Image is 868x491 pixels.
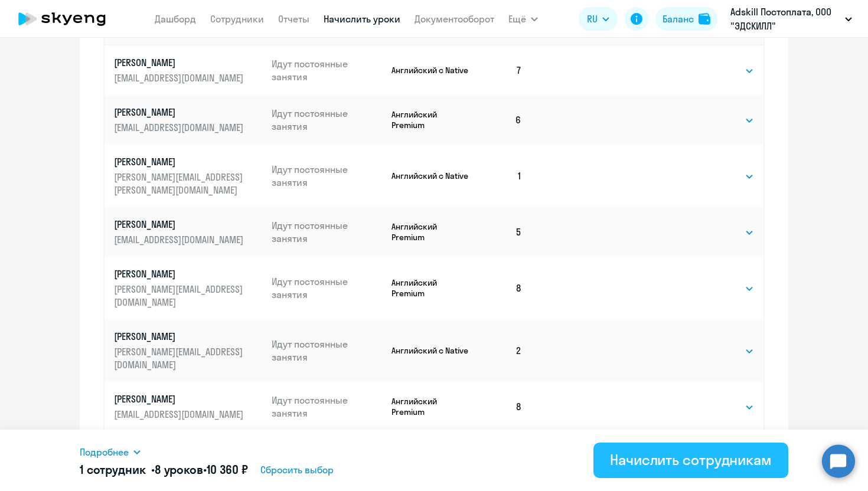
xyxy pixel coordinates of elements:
[114,218,246,231] p: [PERSON_NAME]
[391,396,471,417] p: Английский Premium
[114,345,246,371] p: [PERSON_NAME][EMAIL_ADDRESS][DOMAIN_NAME]
[114,267,246,280] p: [PERSON_NAME]
[114,330,262,371] a: [PERSON_NAME][PERSON_NAME][EMAIL_ADDRESS][DOMAIN_NAME]
[725,5,858,33] button: Adskill Постоплата, ООО "ЭДСКИЛЛ"
[508,12,526,26] span: Ещё
[587,12,598,26] span: RU
[114,155,246,168] p: [PERSON_NAME]
[579,7,618,31] button: RU
[272,163,383,189] p: Идут постоянные занятия
[114,392,246,405] p: [PERSON_NAME]
[391,65,471,76] p: Английский с Native
[114,56,246,69] p: [PERSON_NAME]
[471,257,531,319] td: 8
[114,155,262,197] a: [PERSON_NAME][PERSON_NAME][EMAIL_ADDRESS][PERSON_NAME][DOMAIN_NAME]
[391,277,471,299] p: Английский Premium
[508,7,538,31] button: Ещё
[391,221,471,243] p: Английский Premium
[80,461,247,478] h5: 1 сотрудник • •
[610,450,772,469] div: Начислить сотрудникам
[272,338,383,364] p: Идут постоянные занятия
[391,109,471,130] p: Английский Premium
[114,392,262,421] a: [PERSON_NAME][EMAIL_ADDRESS][DOMAIN_NAME]
[155,462,203,477] span: 8 уроков
[471,207,531,257] td: 5
[471,45,531,95] td: 7
[272,219,383,245] p: Идут постоянные занятия
[593,443,788,478] button: Начислить сотрудникам
[155,13,196,25] a: Дашборд
[471,319,531,382] td: 2
[278,13,309,25] a: Отчеты
[324,13,400,25] a: Начислить уроки
[114,233,246,246] p: [EMAIL_ADDRESS][DOMAIN_NAME]
[114,218,262,246] a: [PERSON_NAME][EMAIL_ADDRESS][DOMAIN_NAME]
[391,171,471,181] p: Английский с Native
[210,13,264,25] a: Сотрудники
[114,106,262,134] a: [PERSON_NAME][EMAIL_ADDRESS][DOMAIN_NAME]
[207,462,248,477] span: 10 360 ₽
[391,345,471,356] p: Английский с Native
[655,7,717,31] button: Балансbalance
[415,13,494,25] a: Документооборот
[114,106,246,119] p: [PERSON_NAME]
[114,56,262,84] a: [PERSON_NAME][EMAIL_ADDRESS][DOMAIN_NAME]
[260,463,334,477] span: Сбросить выбор
[272,107,383,133] p: Идут постоянные занятия
[114,171,246,197] p: [PERSON_NAME][EMAIL_ADDRESS][PERSON_NAME][DOMAIN_NAME]
[272,275,383,301] p: Идут постоянные занятия
[114,330,246,343] p: [PERSON_NAME]
[114,267,262,309] a: [PERSON_NAME][PERSON_NAME][EMAIL_ADDRESS][DOMAIN_NAME]
[114,283,246,309] p: [PERSON_NAME][EMAIL_ADDRESS][DOMAIN_NAME]
[114,408,246,421] p: [EMAIL_ADDRESS][DOMAIN_NAME]
[272,394,383,420] p: Идут постоянные занятия
[471,382,531,431] td: 8
[114,71,246,84] p: [EMAIL_ADDRESS][DOMAIN_NAME]
[663,12,694,26] div: Баланс
[471,145,531,207] td: 1
[471,95,531,145] td: 6
[114,121,246,134] p: [EMAIL_ADDRESS][DOMAIN_NAME]
[730,5,840,33] p: Adskill Постоплата, ООО "ЭДСКИЛЛ"
[80,445,129,459] span: Подробнее
[272,57,383,83] p: Идут постоянные занятия
[699,13,710,25] img: balance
